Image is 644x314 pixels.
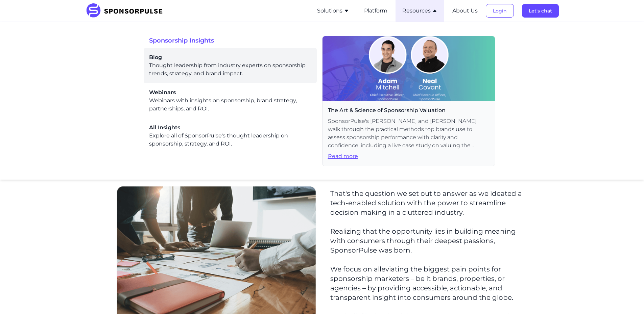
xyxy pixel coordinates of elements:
span: Sponsorship Insights [149,36,322,45]
a: Login [486,8,514,14]
span: SponsorPulse's [PERSON_NAME] and [PERSON_NAME] walk through the practical methods top brands use ... [328,117,490,150]
div: Explore all of SponsorPulse's thought leadership on sponsorship, strategy, and ROI. [149,124,311,148]
button: Platform [364,7,387,15]
span: Webinars [149,88,311,97]
button: Resources [402,7,437,15]
button: About Us [452,7,478,15]
div: Thought leadership from industry experts on sponsorship trends, strategy, and brand impact. [149,53,311,78]
span: Blog [149,53,311,61]
a: BlogThought leadership from industry experts on sponsorship trends, strategy, and brand impact. [149,53,311,78]
a: Platform [364,8,387,14]
div: Webinars with insights on sponsorship, brand strategy, partnerships, and ROI. [149,88,311,113]
span: All Insights [149,124,311,132]
span: Read more [328,152,490,160]
a: WebinarsWebinars with insights on sponsorship, brand strategy, partnerships, and ROI. [149,88,311,113]
button: Solutions [317,7,349,15]
button: Let's chat [522,4,559,18]
a: The Art & Science of Sponsorship ValuationSponsorPulse's [PERSON_NAME] and [PERSON_NAME] walk thr... [322,36,495,166]
a: Let's chat [522,8,559,14]
img: On-Demand-Webinar Cover Image [323,36,495,101]
a: All InsightsExplore all of SponsorPulse's thought leadership on sponsorship, strategy, and ROI. [149,124,311,148]
iframe: Chat Widget [610,282,644,314]
a: About Us [452,8,478,14]
button: Login [486,4,514,18]
span: The Art & Science of Sponsorship Valuation [328,106,490,114]
img: SponsorPulse [86,3,168,18]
